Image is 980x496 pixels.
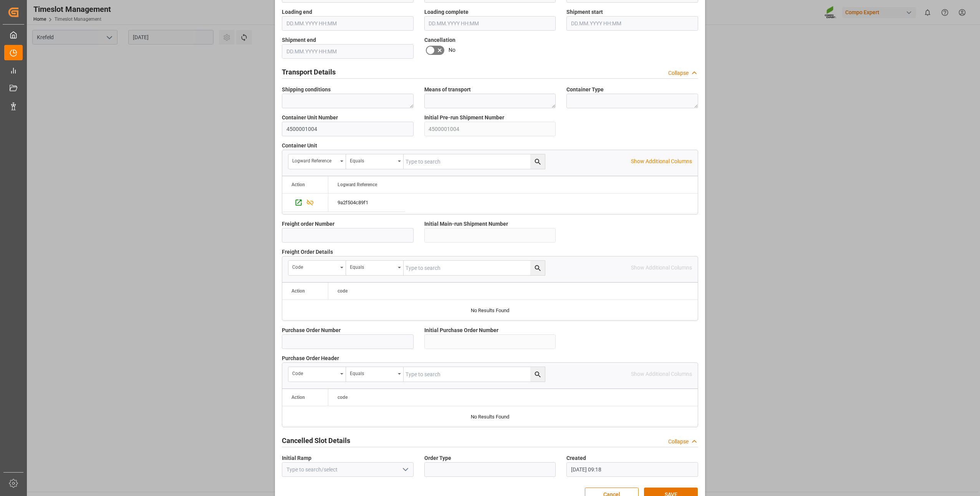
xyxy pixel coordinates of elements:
[424,454,451,462] span: Order Type
[282,67,336,77] h2: Transport Details
[346,367,404,382] button: open menu
[291,182,305,187] div: Action
[566,462,698,477] input: DD.MM.YYYY HH:MM
[566,16,698,31] input: DD.MM.YYYY HH:MM
[288,367,346,382] button: open menu
[282,248,333,256] span: Freight Order Details
[566,86,604,94] span: Container Type
[292,262,338,271] div: code
[668,438,689,446] div: Collapse
[424,220,508,228] span: Initial Main-run Shipment Number
[424,16,556,31] input: DD.MM.YYYY HH:MM
[328,193,405,212] div: 9a2f504c89f1
[338,288,348,294] span: code
[282,142,317,150] span: Container Unit
[566,454,586,462] span: Created
[282,36,316,44] span: Shipment end
[404,367,545,382] input: Type to search
[566,8,603,16] span: Shipment start
[449,46,455,54] span: No
[282,354,339,362] span: Purchase Order Header
[338,182,377,187] span: Logward Reference
[668,69,689,77] div: Collapse
[424,36,455,44] span: Cancellation
[424,8,468,16] span: Loading complete
[292,368,338,377] div: code
[282,8,312,16] span: Loading end
[282,454,311,462] span: Initial Ramp
[282,44,414,59] input: DD.MM.YYYY HH:MM
[631,157,692,165] p: Show Additional Columns
[282,326,341,334] span: Purchase Order Number
[282,435,350,446] h2: Cancelled Slot Details
[282,114,338,122] span: Container Unit Number
[424,86,471,94] span: Means of transport
[282,462,414,477] input: Type to search/select
[282,16,414,31] input: DD.MM.YYYY HH:MM
[424,326,498,334] span: Initial Purchase Order Number
[530,367,545,382] button: search button
[346,154,404,169] button: open menu
[288,261,346,275] button: open menu
[288,154,346,169] button: open menu
[404,261,545,275] input: Type to search
[282,193,328,212] div: Press SPACE to select this row.
[530,261,545,275] button: search button
[404,154,545,169] input: Type to search
[291,288,305,294] div: Action
[399,464,411,476] button: open menu
[350,155,395,164] div: Equals
[338,395,348,400] span: code
[292,155,338,164] div: Logward Reference
[346,261,404,275] button: open menu
[530,154,545,169] button: search button
[350,368,395,377] div: Equals
[291,395,305,400] div: Action
[282,86,331,94] span: Shipping conditions
[328,193,405,212] div: Press SPACE to select this row.
[282,220,334,228] span: Freight order Number
[350,262,395,271] div: Equals
[424,114,504,122] span: Initial Pre-run Shipment Number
